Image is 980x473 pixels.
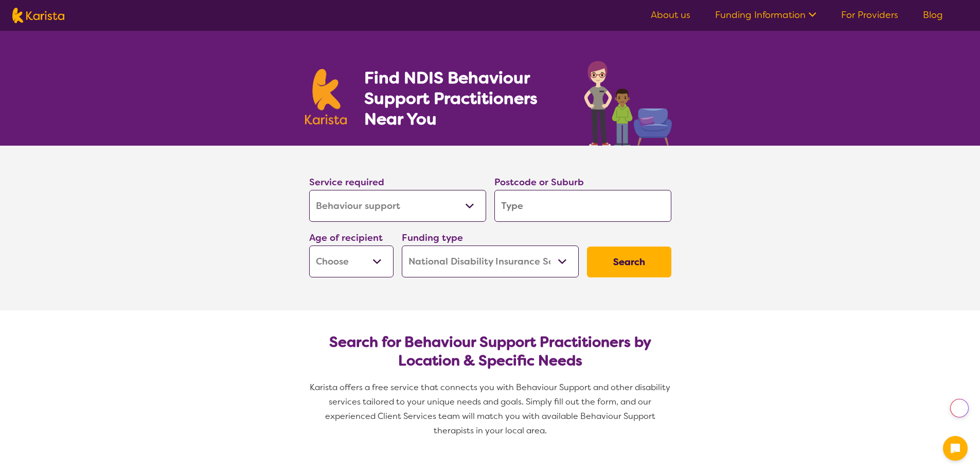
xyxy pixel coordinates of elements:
[841,9,898,21] a: For Providers
[494,176,584,188] label: Postcode or Suburb
[715,9,816,21] a: Funding Information
[317,333,663,370] h2: Search for Behaviour Support Practitioners by Location & Specific Needs
[309,232,383,244] label: Age of recipient
[923,9,943,21] a: Blog
[402,232,463,244] label: Funding type
[587,247,671,277] button: Search
[12,8,64,23] img: Karista logo
[305,380,675,438] p: Karista offers a free service that connects you with Behaviour Support and other disability servi...
[651,9,690,21] a: About us
[494,190,671,222] input: Type
[364,67,563,129] h1: Find NDIS Behaviour Support Practitioners Near You
[581,56,675,146] img: behaviour-support
[309,176,384,188] label: Service required
[305,69,347,125] img: Karista logo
